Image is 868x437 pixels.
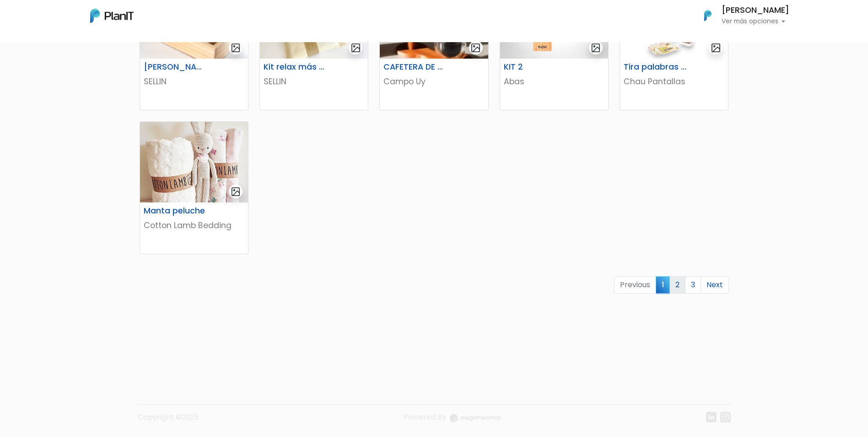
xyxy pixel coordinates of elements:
[138,206,213,216] h6: Manta peluche
[138,62,213,72] h6: [PERSON_NAME] [PERSON_NAME] con Porta Celular
[258,62,333,72] h6: Kit relax más té
[138,412,199,430] p: Copyright ©2025
[140,121,248,254] a: gallery-light Manta peluche Cotton Lamb Bedding
[618,62,693,72] h6: Tira palabras + Cartas españolas
[498,62,573,72] h6: KIT 2
[685,276,701,294] a: 3
[47,9,132,27] div: ¿Necesitás ayuda?
[722,6,789,15] h6: [PERSON_NAME]
[231,43,241,53] img: gallery-light
[144,219,244,231] p: Cotton Lamb Bedding
[450,414,501,422] img: logo_eagerworks-044938b0bf012b96b195e05891a56339191180c2d98ce7df62ca656130a436fa.svg
[701,276,729,294] a: Next
[722,18,789,25] p: Ver más opciones
[470,43,481,53] img: gallery-light
[378,62,453,72] h6: CAFETERA DE GOTEO
[692,4,789,27] button: PlanIt Logo [PERSON_NAME] Ver más opciones
[264,76,364,87] p: SELLIN
[711,43,721,53] img: gallery-light
[720,412,731,422] img: instagram-7ba2a2629254302ec2a9470e65da5de918c9f3c9a63008f8abed3140a32961bf.svg
[706,412,717,422] img: linkedin-cc7d2dbb1a16aff8e18f147ffe980d30ddd5d9e01409788280e63c91fc390ff4.svg
[231,186,241,197] img: gallery-light
[383,76,484,87] p: Campo Uy
[504,76,604,87] p: Abas
[669,276,685,294] a: 2
[591,43,601,53] img: gallery-light
[90,9,134,23] img: PlanIt Logo
[350,43,361,53] img: gallery-light
[404,412,446,422] span: translation missing: es.layouts.footer.powered_by
[656,276,670,293] span: 1
[140,122,248,202] img: thumb_manta.jpg
[698,5,718,26] img: PlanIt Logo
[624,76,724,87] p: Chau Pantallas
[144,76,244,87] p: SELLIN
[404,412,501,430] a: Powered By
